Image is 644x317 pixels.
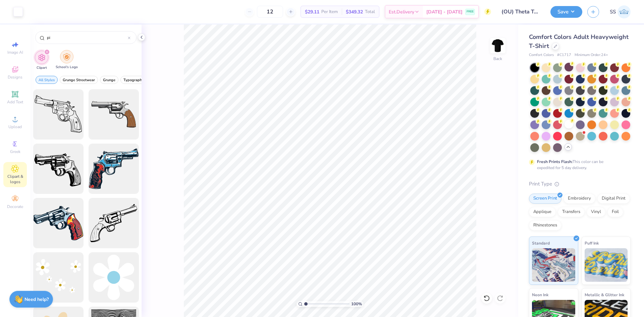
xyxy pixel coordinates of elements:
span: Designs [8,74,22,80]
button: filter button [60,76,98,84]
input: Try "Stars" [46,34,128,41]
span: Minimum Order: 24 + [575,52,608,58]
span: Grunge [103,77,115,83]
div: This color can be expedited for 5 day delivery. [537,159,620,171]
a: SS [610,5,631,18]
div: Rhinestones [529,220,561,230]
img: Clipart Image [38,54,46,61]
img: Puff Ink [585,248,628,282]
span: Greek [10,149,20,154]
span: Standard [532,240,550,247]
span: # C1717 [557,52,571,58]
div: filter for School's Logo [56,50,78,70]
button: filter button [120,76,147,84]
div: Digital Print [597,194,630,204]
button: Save [550,6,582,18]
div: Embroidery [563,194,595,204]
div: Screen Print [529,194,561,204]
div: Back [493,56,502,62]
button: filter button [36,76,58,84]
strong: Need help? [24,296,49,303]
span: All Styles [39,77,55,83]
button: filter button [35,51,48,70]
span: Puff Ink [585,240,599,247]
span: $29.11 [305,8,319,15]
span: 100 % [351,301,362,307]
span: Typography [123,77,144,83]
span: $349.32 [346,8,363,15]
button: filter button [100,76,118,84]
span: Grunge Streetwear [63,77,95,83]
img: Back [491,39,504,52]
span: [DATE] - [DATE] [426,8,463,15]
img: School's Logo Image [63,53,70,61]
span: Est. Delivery [389,8,414,15]
input: Untitled Design [496,5,545,18]
span: Per Item [321,8,338,15]
strong: Fresh Prints Flash: [537,159,573,164]
input: – – [257,6,283,18]
span: Clipart [37,65,47,70]
span: Image AI [7,50,23,55]
span: Total [365,8,375,15]
span: Neon Ink [532,291,548,298]
button: filter button [56,51,78,70]
div: Foil [607,207,623,217]
span: Decorate [7,204,23,209]
span: School's Logo [56,65,78,70]
span: FREE [467,9,474,14]
div: Print Type [529,180,631,188]
span: Add Text [7,99,23,105]
span: SS [610,8,616,16]
div: Transfers [558,207,585,217]
img: Standard [532,248,575,282]
img: Sam Snyder [618,5,631,18]
span: Comfort Colors [529,52,554,58]
div: filter for Clipart [35,51,48,70]
span: Metallic & Glitter Ink [585,291,624,298]
div: Vinyl [587,207,605,217]
span: Upload [8,124,22,129]
span: Clipart & logos [3,174,27,184]
span: Comfort Colors Adult Heavyweight T-Shirt [529,33,629,50]
div: Applique [529,207,556,217]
